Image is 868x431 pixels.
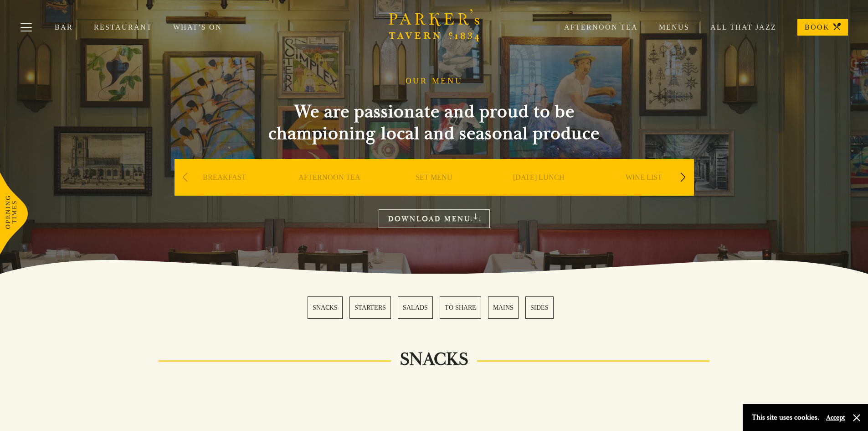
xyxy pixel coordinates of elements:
a: [DATE] LUNCH [513,173,565,209]
div: 1 / 9 [175,159,275,223]
h2: We are passionate and proud to be championing local and seasonal produce [252,101,616,145]
a: AFTERNOON TEA [298,173,360,209]
h1: OUR MENU [406,76,463,86]
div: 5 / 9 [594,159,694,223]
div: 4 / 9 [489,159,589,223]
a: 2 / 6 [349,296,391,319]
div: 3 / 9 [384,159,484,223]
a: WINE LIST [626,173,662,209]
a: 6 / 6 [525,296,554,319]
button: Accept [826,413,845,422]
a: SET MENU [416,173,452,209]
div: Previous slide [179,167,191,187]
a: 1 / 6 [308,296,343,319]
h2: SNACKS [391,348,477,370]
a: DOWNLOAD MENU [379,209,490,228]
button: Close and accept [852,413,861,422]
p: This site uses cookies. [752,411,819,424]
div: 2 / 9 [279,159,380,223]
a: 3 / 6 [398,296,433,319]
a: 5 / 6 [488,296,519,319]
a: 4 / 6 [440,296,481,319]
a: BREAKFAST [203,173,246,209]
div: Next slide [677,167,689,187]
